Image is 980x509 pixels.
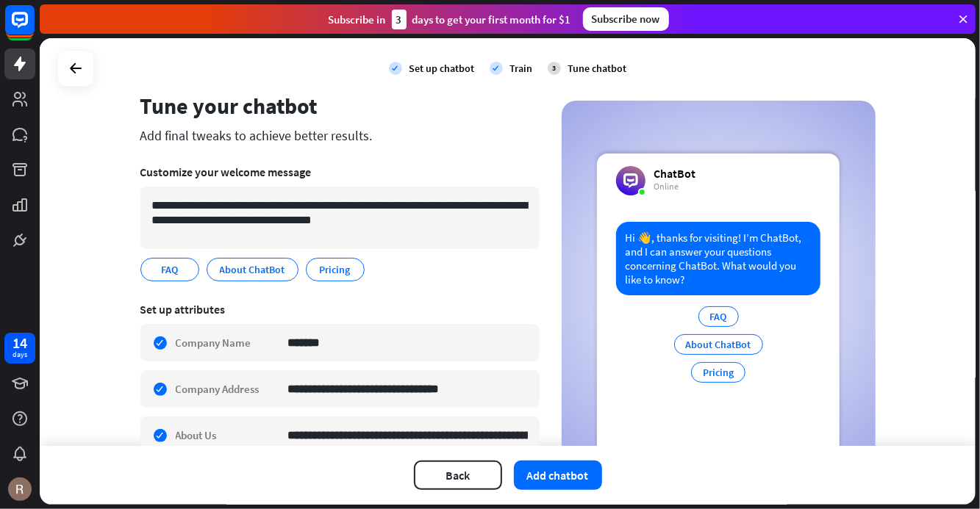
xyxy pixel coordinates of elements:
i: check [389,62,402,75]
span: Pricing [318,261,352,278]
div: Set up attributes [140,302,540,317]
button: Back [414,461,502,490]
div: Pricing [691,362,745,383]
div: days [12,350,27,360]
div: Tune your chatbot [140,92,540,120]
div: ChatBot [654,166,695,181]
div: Online [654,181,695,192]
span: FAQ [160,261,179,278]
div: Hi 👋, thanks for visiting! I’m ChatBot, and I can answer your questions concerning ChatBot. What ... [616,222,820,295]
div: Customize your welcome message [140,165,540,179]
button: Add chatbot [514,461,602,490]
a: 14 days [4,333,35,364]
div: 14 [12,336,27,350]
div: About ChatBot [674,334,763,355]
div: FAQ [698,306,739,327]
div: Train [510,62,533,75]
i: check [490,62,503,75]
div: 3 [392,10,407,29]
div: Subscribe now [583,7,669,31]
div: Add final tweaks to achieve better results. [140,127,540,144]
div: Tune chatbot [568,62,627,75]
div: Subscribe in days to get your first month for $1 [329,10,571,29]
span: About ChatBot [218,261,287,278]
div: Set up chatbot [409,62,475,75]
button: Open LiveChat chat widget [12,6,56,50]
div: 3 [548,62,561,75]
